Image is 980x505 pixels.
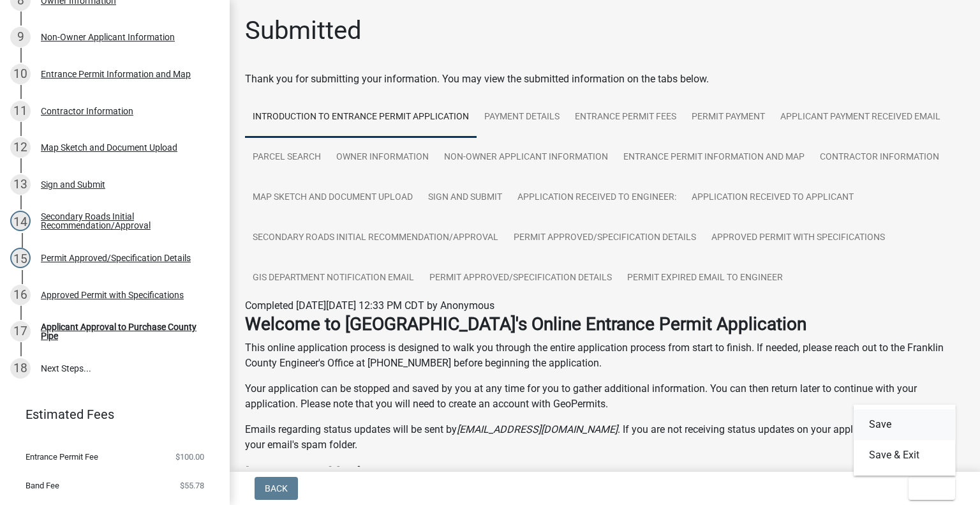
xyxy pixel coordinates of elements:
[245,97,477,138] a: Introduction to Entrance Permit Application
[255,477,298,500] button: Back
[245,340,965,371] p: This online application process is designed to walk you through the entire application process fr...
[10,211,31,231] div: 14
[10,137,31,158] div: 12
[420,177,510,218] a: Sign and Submit
[41,180,105,189] div: Sign and Submit
[26,481,59,490] span: Band Fee
[329,137,436,178] a: Owner Information
[41,70,191,79] div: Entrance Permit Information and Map
[10,321,31,342] div: 17
[506,218,704,259] a: Permit Approved/Specification Details
[10,402,209,427] a: Estimated Fees
[245,15,362,46] h1: Submitted
[477,97,567,138] a: Payment Details
[684,97,773,138] a: Permit Payment
[10,285,31,305] div: 16
[422,258,620,299] a: Permit Approved/Specification Details
[41,143,177,152] div: Map Sketch and Document Upload
[26,453,98,461] span: Entrance Permit Fee
[41,253,191,262] div: Permit Approved/Specification Details
[919,483,937,494] span: Exit
[773,97,948,138] a: Applicant Payment Received Email
[567,97,684,138] a: Entrance Permit Fees
[457,423,618,435] i: [EMAIL_ADDRESS][DOMAIN_NAME]
[245,177,420,218] a: Map Sketch and Document Upload
[620,258,791,299] a: Permit Expired Email to Engineer
[245,422,965,453] p: Emails regarding status updates will be sent by . If you are not receiving status updates on your...
[854,404,956,476] div: Exit
[909,477,955,500] button: Exit
[265,483,288,494] span: Back
[684,177,861,218] a: Application Received to Applicant
[41,212,209,230] div: Secondary Roads Initial Recommendation/Approval
[245,299,494,312] span: Completed [DATE][DATE] 12:33 PM CDT by Anonymous
[854,409,956,440] button: Save
[41,33,175,41] div: Non-Owner Applicant Information
[41,107,133,116] div: Contractor Information
[175,453,204,461] span: $100.00
[10,64,31,84] div: 10
[41,322,209,340] div: Applicant Approval to Purchase County Pipe
[510,177,684,218] a: Application Received to Engineer:
[245,381,965,412] p: Your application can be stopped and saved by you at any time for you to gather additional informa...
[704,218,893,259] a: Approved Permit with Specifications
[245,313,806,335] strong: Welcome to [GEOGRAPHIC_DATA]'s Online Entrance Permit Application
[854,440,956,471] button: Save & Exit
[245,137,329,178] a: Parcel search
[10,358,31,379] div: 18
[245,72,965,87] div: Thank you for submitting your information. You may view the submitted information on the tabs below.
[180,481,204,490] span: $55.78
[10,174,31,195] div: 13
[245,463,385,484] strong: Important Notice:
[41,290,184,299] div: Approved Permit with Specifications
[812,137,947,178] a: Contractor Information
[616,137,812,178] a: Entrance Permit Information and Map
[245,218,506,259] a: Secondary Roads Initial Recommendation/Approval
[10,27,31,47] div: 9
[436,137,616,178] a: Non-Owner Applicant Information
[10,101,31,121] div: 11
[10,248,31,268] div: 15
[245,258,422,299] a: GIS Department Notification Email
